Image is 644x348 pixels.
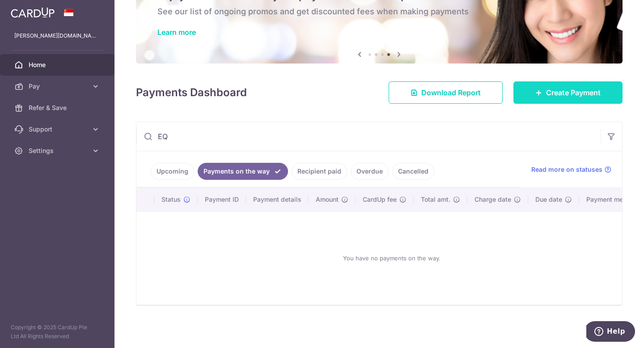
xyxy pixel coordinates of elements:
span: Amount [316,195,339,204]
p: [PERSON_NAME][DOMAIN_NAME][EMAIL_ADDRESS][PERSON_NAME][DOMAIN_NAME] [14,31,100,40]
span: Settings [29,146,88,155]
input: Search by recipient name, payment id or reference [136,122,601,151]
span: Charge date [475,195,511,204]
h4: Payments Dashboard [136,85,247,101]
span: Create Payment [546,87,601,98]
th: Payment ID [198,188,246,211]
span: Total amt. [421,195,450,204]
a: Download Report [389,81,503,104]
a: Recipient paid [292,163,347,180]
th: Payment details [246,188,309,211]
span: Home [29,60,88,69]
span: Support [29,125,88,134]
span: Download Report [421,87,481,98]
h6: See our list of ongoing promos and get discounted fees when making payments [157,6,601,17]
a: Overdue [351,163,389,180]
span: Status [161,195,181,204]
div: You have no payments on the way. [147,219,636,297]
span: CardUp fee [363,195,397,204]
a: Payments on the way [198,163,288,180]
span: Refer & Save [29,103,88,112]
span: Read more on statuses [531,165,602,174]
span: Due date [535,195,562,204]
iframe: Opens a widget where you can find more information [586,321,635,344]
a: Learn more [157,28,196,37]
a: Cancelled [392,163,434,180]
img: CardUp [11,7,55,18]
a: Read more on statuses [531,165,611,174]
span: Pay [29,82,88,91]
a: Create Payment [513,81,623,104]
a: Upcoming [151,163,194,180]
